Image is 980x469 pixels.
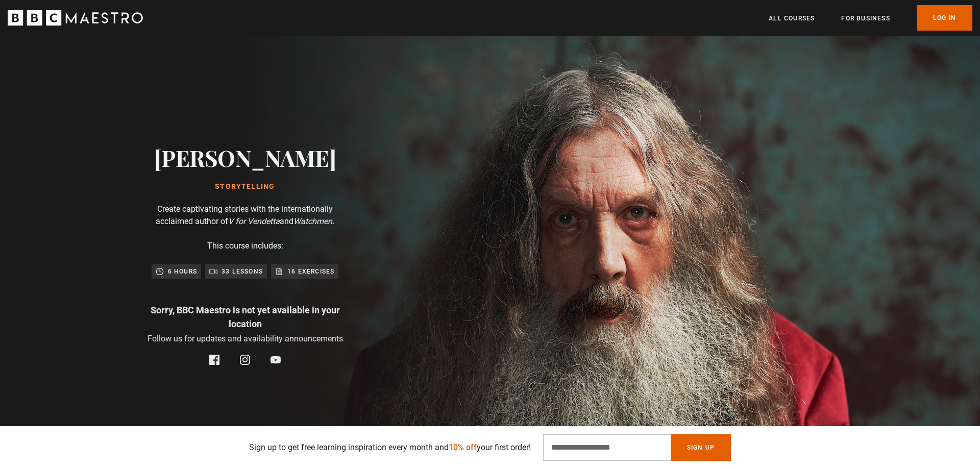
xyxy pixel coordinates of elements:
[769,13,815,23] a: All Courses
[168,266,197,277] p: 6 hours
[841,13,890,23] a: For business
[917,5,972,31] a: Log In
[228,216,280,226] i: V for Vendetta
[769,5,972,31] nav: Primary
[143,203,347,228] p: Create captivating stories with the internationally acclaimed author of and .
[222,266,263,277] p: 33 lessons
[143,303,347,331] p: Sorry, BBC Maestro is not yet available in your location
[8,10,143,26] svg: BBC Maestro
[449,442,477,452] span: 10% off
[249,441,531,454] p: Sign up to get free learning inspiration every month and your first order!
[293,216,332,226] i: Watchmen
[671,434,731,461] button: Sign Up
[148,333,343,345] p: Follow us for updates and availability announcements
[207,240,283,252] p: This course includes:
[287,266,334,277] p: 16 exercises
[154,183,336,191] h1: Storytelling
[154,144,336,170] h2: [PERSON_NAME]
